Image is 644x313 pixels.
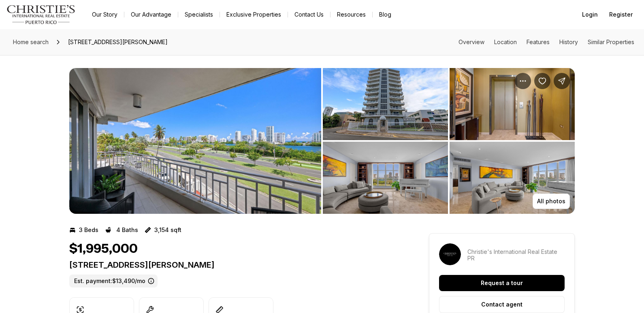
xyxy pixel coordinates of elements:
[288,9,330,20] button: Contact Us
[323,68,575,214] li: 2 of 11
[10,36,52,49] a: Home search
[439,296,565,313] button: Contact agent
[154,227,181,233] p: 3,154 sqft
[481,301,522,308] p: Contact agent
[481,280,523,286] p: Request a tour
[13,38,49,45] span: Home search
[331,9,372,20] a: Resources
[373,9,398,20] a: Blog
[85,9,124,20] a: Our Story
[69,275,158,287] label: Est. payment: $13,490/mo
[494,38,517,45] a: Skip to: Location
[534,73,550,89] button: Save Property: 548 Hoare St. LAGUNA #3
[69,68,321,214] button: View image gallery
[79,227,98,233] p: 3 Beds
[604,6,638,23] button: Register
[116,227,138,233] p: 4 Baths
[69,68,575,214] div: Listing Photos
[577,6,603,23] button: Login
[537,198,565,204] p: All photos
[323,142,448,214] button: View image gallery
[554,73,570,89] button: Share Property: 548 Hoare St. LAGUNA #3
[178,9,220,20] a: Specialists
[323,68,448,140] button: View image gallery
[65,36,171,49] span: [STREET_ADDRESS][PERSON_NAME]
[220,9,288,20] a: Exclusive Properties
[69,260,400,270] p: [STREET_ADDRESS][PERSON_NAME]
[69,68,321,214] li: 1 of 11
[515,73,531,89] button: Property options
[467,249,565,262] p: Christie's International Real Estate PR
[69,241,138,257] h1: $1,995,000
[458,38,484,45] a: Skip to: Overview
[559,38,578,45] a: Skip to: History
[439,275,565,291] button: Request a tour
[458,39,634,45] nav: Page section menu
[105,224,138,236] button: 4 Baths
[582,11,598,18] span: Login
[609,11,633,18] span: Register
[533,194,570,209] button: All photos
[124,9,178,20] a: Our Advantage
[588,38,634,45] a: Skip to: Similar Properties
[450,68,575,140] button: View image gallery
[527,38,550,45] a: Skip to: Features
[450,142,575,214] button: View image gallery
[6,5,76,24] img: logo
